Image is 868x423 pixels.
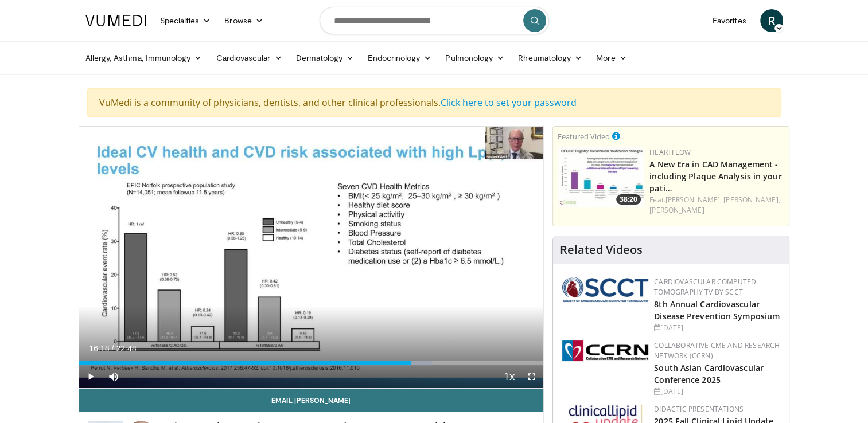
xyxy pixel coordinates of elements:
img: 51a70120-4f25-49cc-93a4-67582377e75f.png.150x105_q85_autocrop_double_scale_upscale_version-0.2.png [562,277,648,302]
a: Collaborative CME and Research Network (CCRN) [654,340,780,361]
a: [PERSON_NAME], [723,195,780,205]
a: R [760,9,783,32]
a: Cardiovascular Computed Tomography TV by SCCT [654,277,756,297]
small: Featured Video [558,131,610,142]
div: Progress Bar [79,361,544,365]
a: Dermatology [289,46,361,69]
a: 38:20 [558,147,644,207]
a: Pulmonology [438,46,511,69]
a: 8th Annual Cardiovascular Disease Prevention Symposium [654,299,780,322]
span: / [112,344,114,353]
video-js: Video Player [79,127,544,389]
a: Endocrinology [361,46,438,69]
input: Search topics, interventions [320,7,549,34]
button: Fullscreen [520,365,543,388]
img: 738d0e2d-290f-4d89-8861-908fb8b721dc.150x105_q85_crop-smart_upscale.jpg [558,147,644,207]
button: Mute [102,365,125,388]
a: Allergy, Asthma, Immunology [79,46,209,69]
a: Specialties [153,9,218,32]
a: Rheumatology [511,46,589,69]
img: a04ee3ba-8487-4636-b0fb-5e8d268f3737.png.150x105_q85_autocrop_double_scale_upscale_version-0.2.png [562,340,648,361]
div: VuMedi is a community of physicians, dentists, and other clinical professionals. [87,88,781,117]
div: [DATE] [654,386,780,397]
h4: Related Videos [560,243,643,257]
a: [PERSON_NAME] [649,205,704,215]
a: Favorites [706,9,753,32]
a: Click here to set your password [441,96,577,109]
button: Playback Rate [497,365,520,388]
a: A New Era in CAD Management - including Plaque Analysis in your pati… [649,159,781,194]
a: Email [PERSON_NAME] [79,389,544,412]
div: [DATE] [654,323,780,333]
img: VuMedi Logo [85,15,146,26]
span: 38:20 [616,194,641,205]
a: South Asian Cardiovascular Conference 2025 [654,362,764,385]
a: More [589,46,633,69]
a: Browse [217,9,270,32]
a: [PERSON_NAME], [665,195,722,205]
div: Didactic Presentations [654,404,780,414]
span: 22:48 [116,344,136,353]
button: Play [79,365,102,388]
a: Cardiovascular [209,46,289,69]
span: 16:18 [89,344,110,353]
a: Heartflow [649,147,691,157]
div: Feat. [649,195,784,216]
